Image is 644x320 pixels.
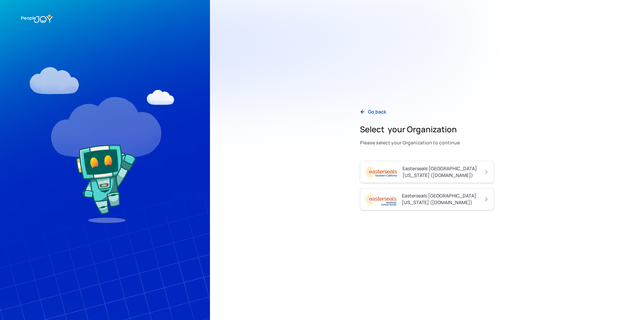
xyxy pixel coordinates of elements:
[360,188,494,210] a: Easterseals [GEOGRAPHIC_DATA][US_STATE] ([DOMAIN_NAME])
[355,105,391,119] a: Go back
[360,161,494,183] a: Easterseals [GEOGRAPHIC_DATA][US_STATE] ([DOMAIN_NAME])
[368,108,386,115] div: Go back
[402,165,483,179] div: Easterseals [GEOGRAPHIC_DATA][US_STATE] ([DOMAIN_NAME])
[402,192,483,206] div: Easterseals [GEOGRAPHIC_DATA][US_STATE] ([DOMAIN_NAME])
[360,124,460,135] h2: Select your Organization
[360,138,460,147] div: Please select your Organization to continue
